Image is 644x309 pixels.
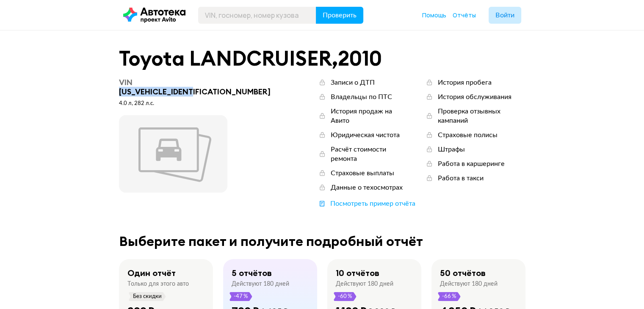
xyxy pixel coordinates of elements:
[336,280,393,288] div: Действуют 180 дней
[133,292,162,301] span: Без скидки
[127,268,176,279] div: Один отчёт
[331,78,375,87] div: Записи о ДТП
[438,145,465,154] div: Штрафы
[453,11,476,19] a: Отчёты
[119,47,525,69] div: Toyota LANDCRUISER , 2010
[438,78,492,87] div: История пробега
[331,130,400,140] div: Юридическая чистота
[495,12,514,19] span: Войти
[438,107,525,125] div: Проверка отзывных кампаний
[232,268,272,279] div: 5 отчётов
[438,159,505,168] div: Работа в каршеринге
[119,234,525,249] div: Выберите пакет и получите подробный отчёт
[438,174,484,183] div: Работа в такси
[336,268,379,279] div: 10 отчётов
[331,168,394,178] div: Страховые выплаты
[232,280,289,288] div: Действуют 180 дней
[119,77,133,87] span: VIN
[323,12,357,19] span: Проверить
[438,92,511,102] div: История обслуживания
[438,130,498,140] div: Страховые полисы
[337,292,353,301] span: -60 %
[119,100,276,108] div: 4.0 л, 282 л.c.
[316,7,363,24] button: Проверить
[198,7,316,24] input: VIN, госномер, номер кузова
[127,280,189,288] div: Только для этого авто
[331,145,408,163] div: Расчёт стоимости ремонта
[440,268,486,279] div: 50 отчётов
[330,199,415,208] div: Посмотреть пример отчёта
[119,78,276,97] div: [US_VEHICLE_IDENTIFICATION_NUMBER]
[440,280,498,288] div: Действуют 180 дней
[442,292,457,301] span: -66 %
[331,107,408,125] div: История продаж на Авито
[331,92,392,102] div: Владельцы по ПТС
[233,292,249,301] span: -47 %
[422,11,446,19] a: Помощь
[489,7,521,24] button: Войти
[331,183,403,192] div: Данные о техосмотрах
[318,199,415,208] a: Посмотреть пример отчёта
